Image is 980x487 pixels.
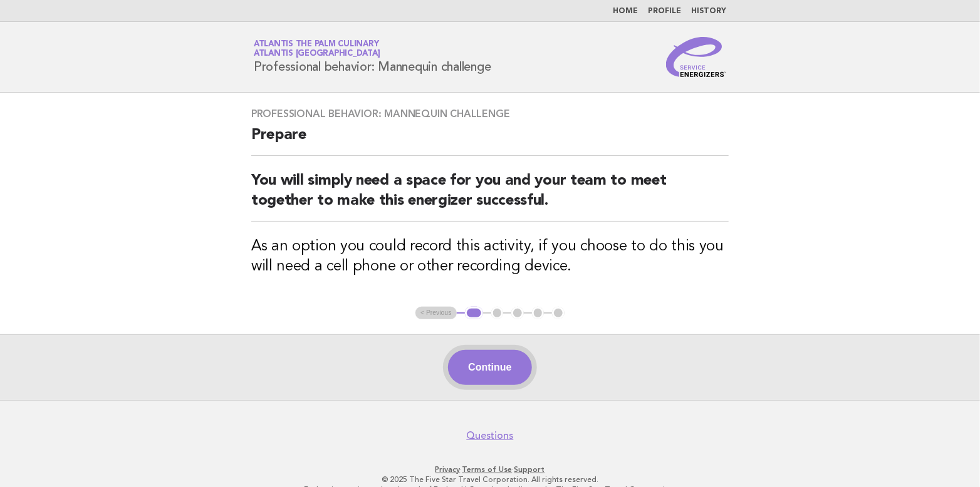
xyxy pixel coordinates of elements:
[254,41,491,73] h1: Professional behavior: Mannequin challenge
[435,465,461,474] a: Privacy
[514,465,545,474] a: Support
[251,108,729,120] h3: Professional behavior: Mannequin challenge
[254,40,380,58] a: Atlantis The Palm CulinaryAtlantis [GEOGRAPHIC_DATA]
[613,8,638,15] a: Home
[251,171,729,222] h2: You will simply need a space for you and your team to meet together to make this energizer succes...
[107,464,873,474] p: · ·
[462,465,513,474] a: Terms of Use
[666,37,726,77] img: Service Energizers
[251,237,729,277] h3: As an option you could record this activity, if you choose to do this you will need a cell phone ...
[467,429,514,442] a: Questions
[251,125,729,156] h2: Prepare
[107,474,873,484] p: © 2025 The Five Star Travel Corporation. All rights reserved.
[691,8,726,15] a: History
[254,50,380,58] span: Atlantis [GEOGRAPHIC_DATA]
[648,8,681,15] a: Profile
[465,307,483,319] button: 1
[448,350,531,385] button: Continue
